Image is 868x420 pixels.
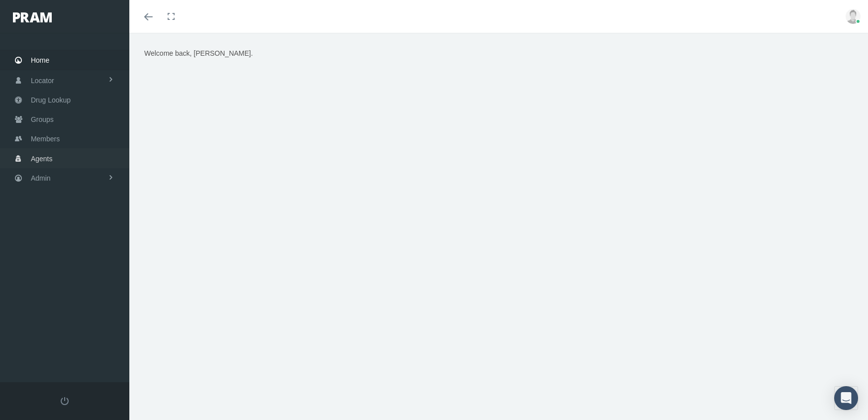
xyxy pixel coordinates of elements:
[13,12,52,22] img: PRAM_20_x_78.png
[31,51,49,70] span: Home
[144,49,253,57] span: Welcome back, [PERSON_NAME].
[31,91,71,109] span: Drug Lookup
[846,9,861,24] img: user-placeholder.jpg
[31,149,53,168] span: Agents
[31,129,60,148] span: Members
[31,71,54,90] span: Locator
[31,169,51,188] span: Admin
[31,110,54,129] span: Groups
[834,386,858,410] div: Open Intercom Messenger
